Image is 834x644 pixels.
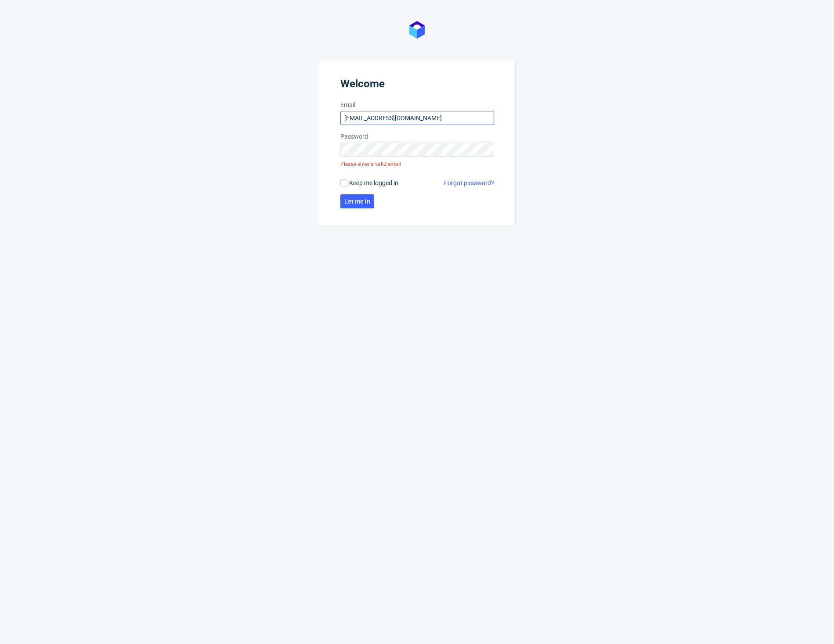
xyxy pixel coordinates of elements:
button: Let me in [340,194,374,208]
div: Please enter a valid email [340,157,401,172]
a: Forgot password? [444,179,494,187]
header: Welcome [340,78,494,93]
span: Keep me logged in [349,179,398,187]
label: Email [340,100,494,109]
input: you@youremail.com [340,111,494,125]
label: Password [340,132,494,141]
span: Let me in [344,198,370,204]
